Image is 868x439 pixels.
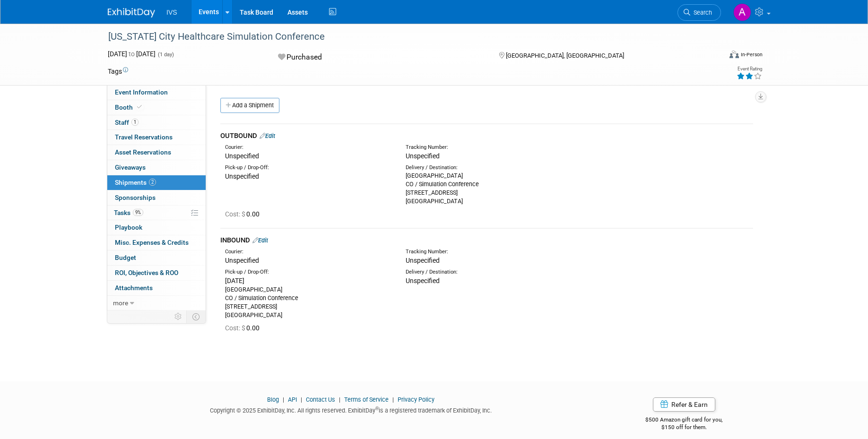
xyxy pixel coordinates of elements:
[115,239,189,246] span: Misc. Expenses & Credits
[288,396,297,403] a: API
[107,145,206,160] a: Asset Reservations
[115,164,146,171] span: Giveaways
[157,52,174,58] span: (1 day)
[107,281,206,295] a: Attachments
[133,209,143,216] span: 9%
[108,8,155,17] img: ExhibitDay
[225,164,391,172] div: Pick-up / Drop-Off:
[225,144,391,151] div: Courier:
[406,268,572,276] div: Delivery / Destination:
[225,151,391,161] div: Unspecified
[260,132,275,139] a: Edit
[225,210,263,218] span: 0.00
[107,266,206,280] a: ROI, Objectives & ROO
[107,85,206,100] a: Event Information
[406,257,440,264] span: Unspecified
[107,100,206,115] a: Booth
[225,248,391,256] div: Courier:
[115,194,156,201] span: Sponsorships
[114,209,143,216] span: Tasks
[115,119,139,126] span: Staff
[149,179,156,186] span: 2
[115,269,178,276] span: ROI, Objectives & ROO
[170,310,187,323] td: Personalize Event Tab Strip
[115,133,173,141] span: Travel Reservations
[406,144,617,151] div: Tracking Number:
[608,410,761,431] div: $500 Amazon gift card for you,
[225,256,391,265] div: Unspecified
[107,206,206,220] a: Tasks9%
[306,396,335,403] a: Contact Us
[298,396,304,403] span: |
[225,268,391,276] div: Pick-up / Drop-Off:
[107,296,206,310] a: more
[107,160,206,175] a: Giveaways
[225,285,391,319] div: [GEOGRAPHIC_DATA] CO / Simulation Conference [STREET_ADDRESS] [GEOGRAPHIC_DATA]
[127,50,136,58] span: to
[406,248,617,256] div: Tracking Number:
[113,299,128,307] span: more
[115,148,171,156] span: Asset Reservations
[107,115,206,130] a: Staff1
[166,9,177,16] span: IVS
[506,52,624,59] span: [GEOGRAPHIC_DATA], [GEOGRAPHIC_DATA]
[733,3,751,21] img: Aaron Lentscher
[406,164,572,172] div: Delivery / Destination:
[665,49,763,63] div: Event Format
[252,237,268,244] a: Edit
[137,104,142,110] i: Booth reservation complete
[220,98,279,113] a: Add a Shipment
[608,423,761,431] div: $150 off for them.
[653,397,715,412] a: Refer & Earn
[115,88,168,96] span: Event Information
[107,190,206,205] a: Sponsorships
[187,310,206,323] td: Toggle Event Tabs
[225,210,246,218] span: Cost: $
[225,324,246,332] span: Cost: $
[108,67,128,76] td: Tags
[337,396,343,403] span: |
[220,131,753,141] div: OUTBOUND
[406,152,440,160] span: Unspecified
[280,396,286,403] span: |
[398,396,434,403] a: Privacy Policy
[406,277,440,284] span: Unspecified
[225,324,263,332] span: 0.00
[690,9,712,16] span: Search
[107,235,206,250] a: Misc. Expenses & Credits
[677,4,721,21] a: Search
[737,67,762,71] div: Event Rating
[275,49,484,66] div: Purchased
[107,175,206,190] a: Shipments2
[390,396,396,403] span: |
[406,172,572,206] div: [GEOGRAPHIC_DATA] CO / Simulation Conference [STREET_ADDRESS] [GEOGRAPHIC_DATA]
[105,28,707,45] div: [US_STATE] City Healthcare Simulation Conference
[267,396,279,403] a: Blog
[225,276,391,285] div: [DATE]
[108,50,156,58] span: [DATE] [DATE]
[115,179,156,186] span: Shipments
[115,284,153,292] span: Attachments
[344,396,389,403] a: Terms of Service
[131,119,139,126] span: 1
[107,130,206,145] a: Travel Reservations
[740,51,763,58] div: In-Person
[107,220,206,235] a: Playbook
[115,254,136,261] span: Budget
[115,103,144,111] span: Booth
[220,235,753,245] div: INBOUND
[225,172,259,180] span: Unspecified
[729,51,739,58] img: Format-Inperson.png
[375,406,379,411] sup: ®
[107,250,206,265] a: Budget
[108,404,594,415] div: Copyright © 2025 ExhibitDay, Inc. All rights reserved. ExhibitDay is a registered trademark of Ex...
[115,224,142,231] span: Playbook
